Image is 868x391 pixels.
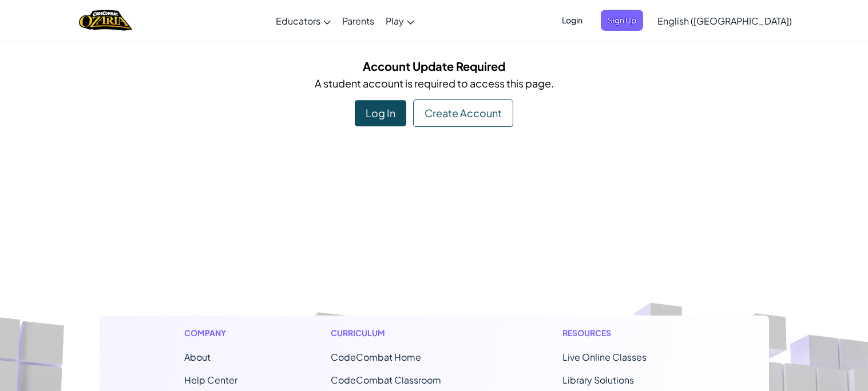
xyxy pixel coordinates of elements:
div: Create Account [413,99,513,127]
a: Help Center [184,374,237,386]
span: Educators [276,15,320,27]
a: Ozaria by CodeCombat logo [79,9,132,32]
img: Home [79,9,132,32]
h1: Company [184,327,237,339]
a: Library Solutions [562,374,634,386]
div: Log In [355,100,406,126]
button: Login [555,10,589,31]
a: Parents [336,5,380,36]
p: A student account is required to access this page. [108,75,760,91]
h1: Resources [562,327,684,339]
h5: Account Update Required [108,57,760,75]
h1: Curriculum [331,327,469,339]
a: About [184,351,211,363]
a: Live Online Classes [562,351,647,363]
a: Play [380,5,420,36]
a: Educators [270,5,336,36]
span: Play [386,15,404,27]
span: English ([GEOGRAPHIC_DATA]) [657,15,792,27]
a: CodeCombat Classroom [331,374,441,386]
a: English ([GEOGRAPHIC_DATA]) [652,5,798,36]
span: CodeCombat Home [331,351,421,363]
button: Sign Up [601,10,643,31]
